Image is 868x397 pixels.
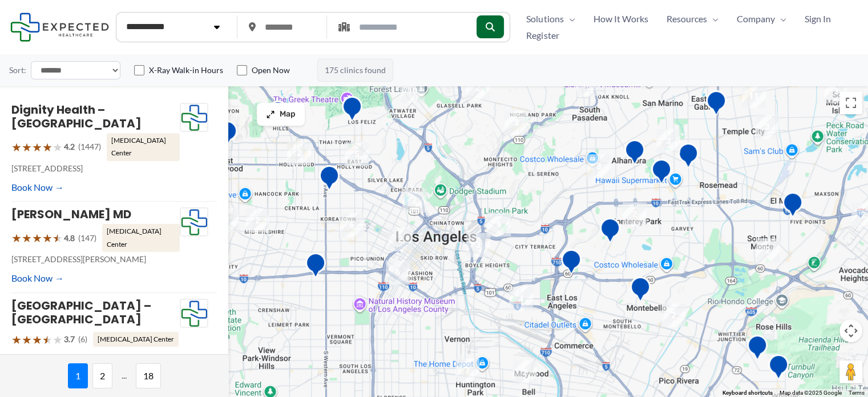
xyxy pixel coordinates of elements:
[652,125,685,158] div: 3
[11,206,131,222] a: [PERSON_NAME] MD
[556,244,586,283] div: Edward R. Roybal Comprehensive Health Center
[722,389,773,397] button: Keyboard shortcuts
[819,75,853,108] div: 2
[340,138,373,171] div: 5
[317,59,393,82] span: 175 clinics found
[778,187,808,226] div: Centrelake Imaging &#8211; El Monte
[750,110,784,143] div: 3
[11,137,22,158] span: ★
[839,91,862,114] button: Toggle fullscreen view
[252,65,290,76] label: Open Now
[737,79,770,113] div: 11
[451,354,484,387] div: 7
[22,137,32,158] span: ★
[53,329,63,350] span: ★
[625,272,655,310] div: Montebello Advanced Imaging
[742,330,772,368] div: Montes Medical Group, Inc.
[517,27,568,44] a: Register
[211,204,244,237] div: 4
[64,231,75,246] span: 4.8
[804,10,830,27] span: Sign In
[282,137,316,170] div: 2
[482,208,515,241] div: 5
[774,10,786,27] span: Menu Toggle
[673,138,703,177] div: Diagnostic Medical Group
[11,350,180,365] p: [STREET_ADDRESS][PERSON_NAME]
[314,161,344,199] div: Western Diagnostic Radiology by RADDICO &#8211; Central LA
[582,150,615,183] div: 3
[706,10,718,27] span: Menu Toggle
[335,208,368,242] div: 6
[68,363,88,388] span: 1
[180,208,208,236] img: Expected Healthcare Logo
[563,10,575,27] span: Menu Toggle
[32,227,42,248] span: ★
[136,363,161,388] span: 18
[571,67,604,101] div: 3
[620,135,649,173] div: Pacific Medical Imaging
[53,227,63,248] span: ★
[11,270,64,287] a: Book Now
[149,65,223,76] label: X-Ray Walk-in Hours
[584,10,657,27] a: How It Works
[727,10,795,27] a: CompanyMenu Toggle
[42,227,53,248] span: ★
[301,248,330,286] div: Western Convalescent Hospital
[22,329,32,350] span: ★
[11,227,22,248] span: ★
[117,363,131,388] span: ...
[11,102,142,131] a: Dignity Health – [GEOGRAPHIC_DATA]
[526,27,559,44] span: Register
[666,10,706,27] span: Resources
[593,10,648,27] span: How It Works
[78,332,87,347] span: (6)
[517,10,584,27] a: SolutionsMenu Toggle
[751,234,784,267] div: 2
[462,228,495,262] div: 3
[839,360,862,383] button: Drag Pegman onto the map to open Street View
[657,10,727,27] a: ResourcesMenu Toggle
[78,139,101,154] span: (1447)
[381,256,414,289] div: 6
[657,299,690,332] div: 2
[337,91,367,130] div: Hd Diagnostic Imaging
[11,252,180,267] p: [STREET_ADDRESS][PERSON_NAME]
[647,154,676,193] div: Synergy Imaging Center
[266,110,275,119] img: Maximize
[180,299,208,328] img: Expected Healthcare Logo
[42,329,53,350] span: ★
[839,319,862,342] button: Map camera controls
[11,329,22,350] span: ★
[780,390,842,396] span: Map data ©2025 Google
[263,96,293,134] div: Belmont Village Senior Living Hollywood Hills
[11,298,151,327] a: [GEOGRAPHIC_DATA] – [GEOGRAPHIC_DATA]
[32,137,42,158] span: ★
[32,329,42,350] span: ★
[107,133,180,161] span: [MEDICAL_DATA] Center
[10,13,109,42] img: Expected Healthcare Logo - side, dark font, small
[180,103,208,132] img: Expected Healthcare Logo
[383,223,417,256] div: 2
[736,10,774,27] span: Company
[64,139,75,154] span: 4.2
[500,106,533,139] div: 3
[22,227,32,248] span: ★
[764,350,793,388] div: Mantro Mobile Imaging Llc
[461,71,494,105] div: 2
[93,332,179,347] span: [MEDICAL_DATA] Center
[257,103,305,126] button: Map
[102,224,180,252] span: [MEDICAL_DATA] Center
[508,356,542,389] div: 2
[504,282,538,315] div: 4
[618,198,651,231] div: 2
[53,137,63,158] span: ★
[64,332,75,347] span: 3.7
[9,63,26,78] label: Sort:
[11,161,180,176] p: [STREET_ADDRESS]
[396,74,429,107] div: 10
[78,231,96,246] span: (147)
[212,116,242,154] div: Western Diagnostic Radiology by RADDICO &#8211; West Hollywood
[849,390,865,396] a: Terms (opens in new tab)
[280,110,296,119] span: Map
[595,213,625,251] div: Monterey Park Hospital AHMC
